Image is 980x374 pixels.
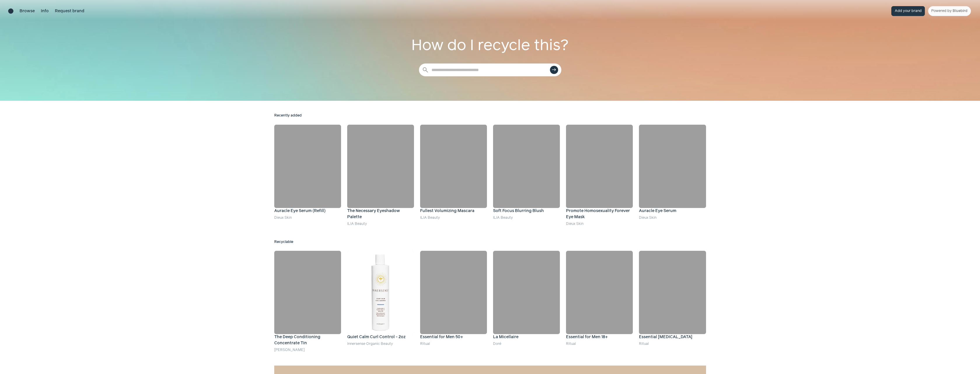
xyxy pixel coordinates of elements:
button: Add your brand [891,6,925,16]
a: Promote Homosexuality Forever Eye Mask Promote Homosexuality Forever Eye Mask [566,125,633,220]
h4: The Deep Conditioning Concentrate Tin [274,334,341,346]
h4: The Necessary Eyeshadow Palette [347,208,414,220]
a: The Necessary Eyeshadow Palette The Necessary Eyeshadow Palette [347,125,414,220]
a: Info [41,8,49,14]
h4: Essential for Men 50+ [420,334,487,340]
a: Essential for Men 18+ Essential for Men 18+ [566,251,633,340]
a: Fullest Volumizing Mascara Fullest Volumizing Mascara [420,125,487,214]
a: Auracle Eye Serum (Refill) Auracle Eye Serum (Refill) [274,125,341,214]
h4: Quiet Calm Curl Control - 2oz [347,334,414,340]
h4: Essential for Men 18+ [566,334,633,340]
h2: Recently added [274,113,706,118]
h4: Fullest Volumizing Mascara [420,208,487,214]
a: ILIA Beauty [493,216,513,220]
h1: How do I recycle this? [411,34,570,57]
a: Ritual [639,342,649,346]
h2: Recyclable [274,239,706,245]
a: Auracle Eye Serum Auracle Eye Serum [639,125,706,214]
h4: Promote Homosexuality Forever Eye Mask [566,208,633,220]
a: Doré [493,342,501,346]
span: Bluebird [953,9,967,13]
h4: La Micellaire [493,334,560,340]
a: Essential Postnatal Essential [MEDICAL_DATA] [639,251,706,340]
img: Quiet Calm Curl Control - 2oz [347,251,414,334]
a: Ritual [566,342,576,346]
a: [PERSON_NAME] [274,348,305,352]
a: The Deep Conditioning Concentrate Tin The Deep Conditioning Concentrate Tin [274,251,341,346]
a: Quiet Calm Curl Control - 2oz Quiet Calm Curl Control - 2oz [347,251,414,340]
h4: Auracle Eye Serum [639,208,706,214]
a: Ritual [420,342,430,346]
a: ILIA Beauty [420,216,440,220]
a: Soft Focus Blurring Blush Soft Focus Blurring Blush [493,125,560,214]
a: Dieux Skin [274,216,292,220]
h4: Auracle Eye Serum (Refill) [274,208,341,214]
h4: Essential Postnatal [639,334,706,340]
a: Browse [20,8,35,14]
a: La Micellaire La Micellaire [493,251,560,340]
a: ILIA Beauty [347,222,367,226]
button: east [550,66,558,74]
a: Dieux Skin [639,216,656,220]
span: search [422,66,429,73]
a: Powered by Bluebird [928,6,971,16]
span: east [552,68,556,72]
a: Essential for Men 50+ Essential for Men 50+ [420,251,487,340]
a: Innersense Organic Beauty [347,342,393,346]
a: Request brand [55,8,84,14]
a: Dieux Skin [566,222,584,226]
h4: Soft Focus Blurring Blush [493,208,560,214]
a: Brand directory home [8,8,13,14]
